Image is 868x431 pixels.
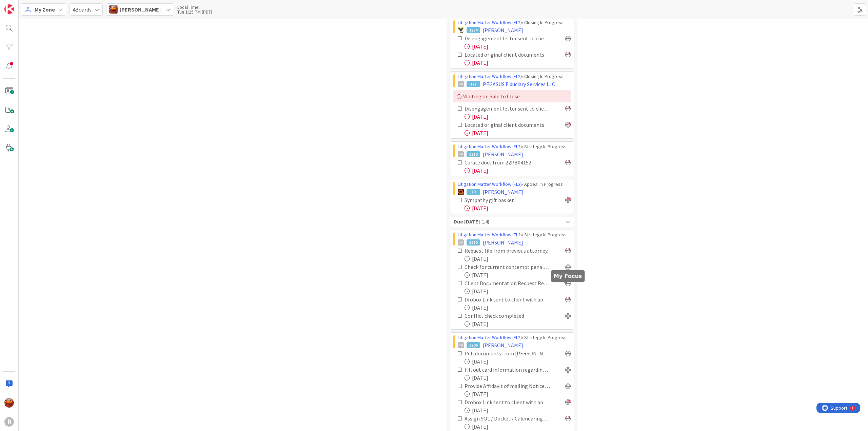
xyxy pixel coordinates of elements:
div: [DATE] [465,42,571,51]
div: Located original client documents if necessary & coordinated delivery with client [465,51,550,59]
div: 1 [35,3,37,8]
h5: My Focus [554,273,582,279]
div: [DATE] [465,271,571,279]
a: Litigation Matter Workflow (FL2) [458,334,522,340]
a: Litigation Matter Workflow (FL2) [458,73,522,79]
div: Drobox Link sent to client with appropriate intake questionnaire [465,295,550,303]
div: › Closing In Progress [458,19,571,26]
img: NC [458,27,464,33]
div: [DATE] [465,287,571,295]
a: Litigation Matter Workflow (FL2) [458,232,522,238]
div: Pull documents from [PERSON_NAME] probate matter. [465,349,550,357]
div: Conflict check completed [465,312,542,320]
div: Check for current contempt penalties/hearings [465,263,550,271]
div: Disengagement letter sent to client & PDF saved in client file [465,104,550,113]
div: › Closing In Progress [458,73,571,80]
b: Due [DATE] [454,218,480,226]
div: [DATE] [465,129,571,137]
div: [DATE] [465,357,571,366]
div: [DATE] [465,59,571,67]
a: Litigation Matter Workflow (FL2) [458,143,522,150]
div: 1284 [467,27,480,33]
div: JM [458,151,464,157]
div: [DATE] [465,374,571,382]
a: Litigation Matter Workflow (FL2) [458,181,522,187]
a: Litigation Matter Workflow (FL2) [458,19,522,25]
div: [DATE] [465,255,571,263]
div: R [4,417,14,427]
div: Request file from previous attorney. [465,247,550,255]
span: [PERSON_NAME] [483,188,523,196]
div: [DATE] [465,166,571,175]
div: [DATE] [465,204,571,212]
div: [DATE] [465,390,571,398]
span: [PERSON_NAME] [483,26,523,34]
span: Boards [73,5,92,14]
div: Sympathy gift basket [465,196,537,204]
span: Support [14,1,31,9]
div: 70 [467,189,480,195]
div: 127 [467,81,480,87]
div: › Appeal In Progress [458,181,571,188]
div: Disengagement letter sent to client & PDF saved in client file [465,34,550,42]
span: My Zone [35,5,55,14]
div: 3210 [467,151,480,157]
div: [DATE] [465,320,571,328]
span: ( 14 ) [481,218,489,226]
div: › Strategy In Progress [458,334,571,341]
span: [PERSON_NAME] [483,341,523,349]
span: [PERSON_NAME] [120,5,161,14]
div: › Strategy In Progress [458,231,571,238]
div: [DATE] [465,406,571,414]
span: PEGASUS Fiduciary Services LLC [483,80,555,88]
img: KA [109,5,118,14]
div: Local Time: [177,5,212,9]
img: KA [4,398,14,408]
div: Client Documentation Request Returned by Client + curated to Original Client Docs folder ➡️ infor... [465,279,550,287]
div: JM [458,239,464,246]
div: 3210 [467,239,480,246]
div: [DATE] [465,423,571,431]
img: Visit kanbanzone.com [4,4,14,14]
div: Fill out card information regarding case details. [465,366,550,374]
div: JM [458,81,464,87]
span: [PERSON_NAME] [483,238,523,247]
div: [DATE] [465,303,571,312]
div: Waiting on Sale to Close [453,90,571,102]
div: › Strategy In Progress [458,143,571,150]
div: Drobox Link sent to client with appropriate intake questionnaire [465,398,550,406]
img: TR [458,189,464,195]
b: 4 [73,6,75,13]
div: JM [458,342,464,348]
div: Curate docs from 22PB04152 [465,158,546,166]
div: Provide Affidavit of mailing Notice to Heirs to Nic, [PERSON_NAME] and [PERSON_NAME]. [465,382,550,390]
div: [DATE] [465,113,571,121]
div: 3206 [467,342,480,348]
div: Tue 1:25 PM (PDT) [177,9,212,14]
span: [PERSON_NAME] [483,150,523,158]
div: Assign SOL / Docket / Calendaring tasks to an available attorney/paralegal & set deadlines to [DA... [465,414,550,423]
div: Located original client documents if necessary & coordinated delivery with client [465,121,550,129]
